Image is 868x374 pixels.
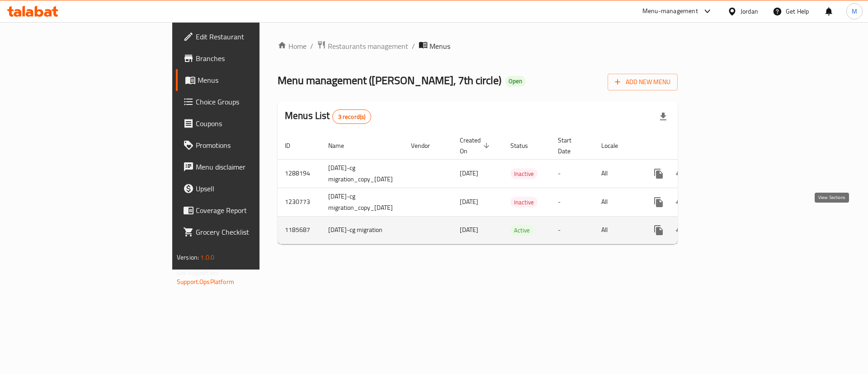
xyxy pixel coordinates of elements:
span: [DATE] [460,224,478,236]
li: / [412,41,415,52]
td: All [594,159,641,188]
span: Upsell [196,183,310,194]
td: All [594,216,641,244]
button: Change Status [670,219,691,241]
div: Export file [652,106,674,128]
button: Change Status [670,191,691,213]
a: Choice Groups [176,91,317,113]
div: Total records count [332,109,372,124]
a: Grocery Checklist [176,221,317,243]
span: Get support on: [177,267,218,279]
span: [DATE] [460,196,478,208]
span: Menu disclaimer [196,161,310,172]
span: Version: [177,251,199,263]
span: Edit Restaurant [196,31,310,42]
table: enhanced table [278,132,742,244]
h2: Menus List [285,109,371,124]
span: Name [328,140,356,151]
a: Coverage Report [176,199,317,221]
span: Branches [196,53,310,64]
span: 1.0.0 [200,251,214,263]
button: more [648,191,670,213]
a: Promotions [176,134,317,156]
div: Jordan [741,6,758,16]
span: Restaurants management [328,41,408,52]
span: Choice Groups [196,96,310,107]
button: Change Status [670,163,691,185]
div: Menu-management [642,6,698,17]
th: Actions [641,132,742,160]
span: Inactive [510,197,538,208]
td: [DATE]-cg migration [321,216,404,244]
td: - [551,159,594,188]
button: more [648,219,670,241]
a: Upsell [176,178,317,199]
span: Menus [429,41,450,52]
a: Coupons [176,113,317,134]
span: Locale [601,140,630,151]
div: Open [505,76,526,87]
div: Inactive [510,168,538,179]
span: Menu management ( [PERSON_NAME], 7th circle ) [278,70,501,90]
span: Inactive [510,169,538,179]
a: Support.OpsPlatform [177,276,234,288]
span: [DATE] [460,167,478,179]
span: Start Date [558,135,583,156]
div: Inactive [510,197,538,208]
td: [DATE]-cg migration_copy_[DATE] [321,188,404,216]
a: Edit Restaurant [176,26,317,47]
span: Grocery Checklist [196,227,310,237]
a: Restaurants management [317,40,408,52]
span: M [852,6,857,16]
nav: breadcrumb [278,40,678,52]
span: Active [510,225,533,236]
span: Coupons [196,118,310,129]
button: Add New Menu [608,74,678,90]
td: All [594,188,641,216]
a: Branches [176,47,317,69]
span: Vendor [411,140,442,151]
span: Promotions [196,140,310,151]
span: ID [285,140,302,151]
a: Menu disclaimer [176,156,317,178]
span: Coverage Report [196,205,310,216]
span: Menus [198,75,310,85]
span: Add New Menu [615,76,670,88]
button: more [648,163,670,185]
td: - [551,216,594,244]
span: 3 record(s) [333,113,371,121]
td: [DATE]-cg migration_copy_[DATE] [321,159,404,188]
span: Created On [460,135,492,156]
span: Status [510,140,540,151]
td: - [551,188,594,216]
span: Open [505,77,526,85]
a: Menus [176,69,317,91]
